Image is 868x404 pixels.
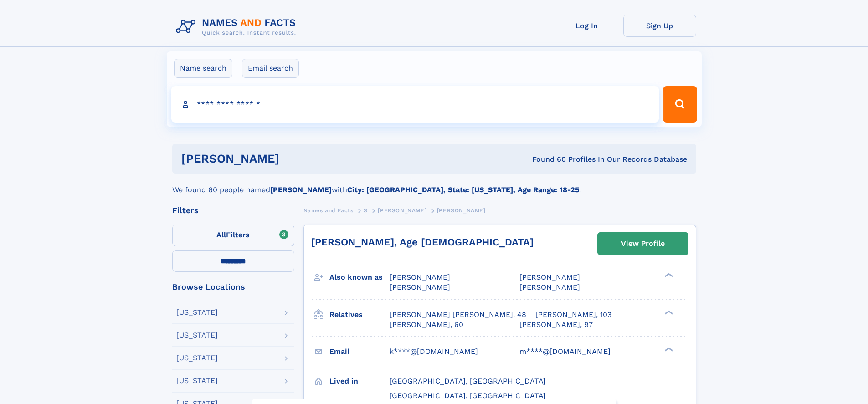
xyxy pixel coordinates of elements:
[311,236,534,248] a: [PERSON_NAME], Age [DEMOGRAPHIC_DATA]
[172,206,294,215] div: Filters
[663,86,697,123] button: Search Button
[216,230,226,239] span: All
[176,354,218,362] div: [US_STATE]
[550,15,623,37] a: Log In
[172,174,696,195] div: We found 60 people named with .
[390,273,450,281] span: [PERSON_NAME]
[329,373,390,389] h3: Lived in
[519,283,580,291] span: [PERSON_NAME]
[172,15,303,39] img: Logo Names and Facts
[519,320,593,330] a: [PERSON_NAME], 97
[171,86,659,123] input: search input
[390,283,450,291] span: [PERSON_NAME]
[378,207,426,214] span: [PERSON_NAME]
[519,273,580,281] span: [PERSON_NAME]
[378,205,426,216] a: [PERSON_NAME]
[390,310,526,320] a: [PERSON_NAME] [PERSON_NAME], 48
[364,207,368,214] span: S
[303,205,354,216] a: Names and Facts
[390,391,546,400] span: [GEOGRAPHIC_DATA], [GEOGRAPHIC_DATA]
[242,59,299,78] label: Email search
[181,153,406,164] h1: [PERSON_NAME]
[437,207,486,214] span: [PERSON_NAME]
[390,320,463,330] a: [PERSON_NAME], 60
[176,332,218,339] div: [US_STATE]
[390,377,546,385] span: [GEOGRAPHIC_DATA], [GEOGRAPHIC_DATA]
[176,309,218,316] div: [US_STATE]
[663,309,673,315] div: ❯
[176,377,218,384] div: [US_STATE]
[535,310,611,320] a: [PERSON_NAME], 103
[329,307,390,322] h3: Relatives
[621,233,665,254] div: View Profile
[270,185,332,194] b: [PERSON_NAME]
[329,344,390,359] h3: Email
[329,270,390,285] h3: Also known as
[406,154,687,164] div: Found 60 Profiles In Our Records Database
[172,283,294,291] div: Browse Locations
[364,205,368,216] a: S
[347,185,579,194] b: City: [GEOGRAPHIC_DATA], State: [US_STATE], Age Range: 18-25
[663,346,673,352] div: ❯
[172,225,294,246] label: Filters
[174,59,232,78] label: Name search
[663,272,673,278] div: ❯
[598,233,688,255] a: View Profile
[623,15,696,37] a: Sign Up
